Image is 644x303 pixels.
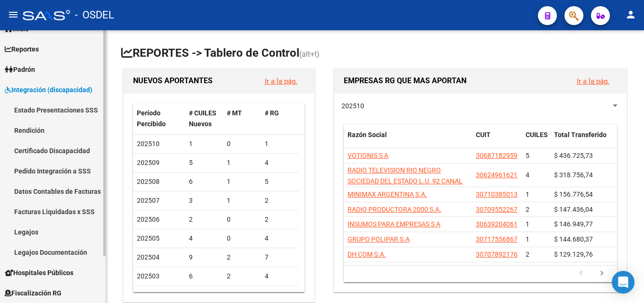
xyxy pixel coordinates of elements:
div: 5 [265,176,295,187]
div: 1 [227,195,257,206]
span: $ 146.949,77 [554,220,593,228]
span: Fiscalización RG [5,288,62,298]
span: RADIO PRODUCTORA 2000 S.A. [348,206,441,213]
span: Integración (discapacidad) [5,85,92,95]
span: VOTIONIS S A [348,152,388,159]
span: 30624961621 [476,171,518,179]
div: 9 [189,252,219,263]
span: 202509 [137,159,160,166]
datatable-header-cell: CUILES [522,125,550,156]
a: Ir a la pág. [577,77,609,86]
span: Hospitales Públicos [5,268,73,278]
button: Ir a la pág. [569,72,617,90]
span: $ 129.129,76 [554,251,593,258]
span: CUIT [476,131,491,139]
datatable-header-cell: # RG [261,103,299,134]
span: 202508 [137,178,160,185]
span: 2 [526,206,529,213]
span: Reportes [5,44,39,54]
span: 30639204061 [476,220,518,228]
mat-icon: menu [8,9,19,20]
span: CUILES [526,131,548,139]
span: Período Percibido [137,109,166,128]
span: 202510 [137,140,160,147]
span: 202506 [137,216,160,223]
span: 30707892176 [476,251,518,258]
span: # MT [227,109,242,117]
span: MINIMAX ARGENTINA S.A. [348,190,427,198]
datatable-header-cell: # MT [223,103,261,134]
span: 202507 [137,197,160,204]
span: (alt+t) [299,50,320,59]
div: 3 [189,195,219,206]
div: 0 [227,214,257,225]
div: 2 [189,214,219,225]
div: 0 [227,233,257,244]
span: INSUMOS PARA EMPRESAS S A [348,220,440,228]
div: 2 [265,195,295,206]
div: 1 [189,139,219,149]
span: 30717556867 [476,235,518,243]
span: 202502 [137,291,160,299]
div: 6 [227,290,257,301]
div: 4 [265,233,295,244]
div: 1 [227,176,257,187]
a: Ir a la pág. [265,77,297,86]
span: $ 147.436,04 [554,206,593,213]
span: GRUPO POLIPAR S.A [348,235,410,243]
div: 4 [265,271,295,282]
span: 30710385013 [476,190,518,198]
div: 2 [227,252,257,263]
h1: REPORTES -> Tablero de Control [121,45,629,62]
div: Open Intercom Messenger [612,271,635,294]
span: 5 [526,152,529,159]
span: 202505 [137,234,160,242]
span: 4 [526,171,529,179]
span: # CUILES Nuevos [189,109,216,128]
a: go to previous page [572,268,590,279]
div: 7 [265,252,295,263]
datatable-header-cell: Razón Social [344,125,472,156]
div: 6 [189,176,219,187]
span: NUEVOS APORTANTES [133,76,213,85]
span: $ 156.776,54 [554,190,593,198]
span: 202510 [341,102,364,110]
span: $ 318.756,74 [554,171,593,179]
div: 1 [227,157,257,168]
span: DH COM S.A. [348,251,386,258]
a: go to next page [593,268,611,279]
span: Razón Social [348,131,387,139]
span: 1 [526,220,529,228]
span: 202503 [137,272,160,280]
span: 1 [526,190,529,198]
button: Ir a la pág. [257,72,305,90]
div: 4 [265,157,295,168]
span: # RG [265,109,279,117]
span: Total Transferido [554,131,607,139]
span: 1 [526,235,529,243]
div: 0 [227,139,257,149]
div: 9 [189,290,219,301]
div: 4 [189,233,219,244]
span: 202504 [137,253,160,261]
datatable-header-cell: CUIT [472,125,522,156]
span: 2 [526,251,529,258]
div: 6 [189,271,219,282]
span: Padrón [5,64,35,75]
div: 3 [265,290,295,301]
span: RADIO TELEVISION RIO NEGRO SOCIEDAD DEL ESTADO L.U. 92 CANAL 10 [348,166,463,196]
div: 2 [227,271,257,282]
datatable-header-cell: # CUILES Nuevos [185,103,223,134]
div: 5 [189,157,219,168]
span: EMPRESAS RG QUE MAS APORTAN [344,76,466,85]
span: $ 436.725,73 [554,152,593,159]
span: $ 144.680,37 [554,235,593,243]
div: 2 [265,214,295,225]
span: - OSDEL [75,5,114,26]
span: 30687182959 [476,152,518,159]
div: 1 [265,139,295,149]
span: 30709552267 [476,206,518,213]
datatable-header-cell: Total Transferido [550,125,617,156]
mat-icon: person [625,9,636,20]
datatable-header-cell: Período Percibido [133,103,185,134]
